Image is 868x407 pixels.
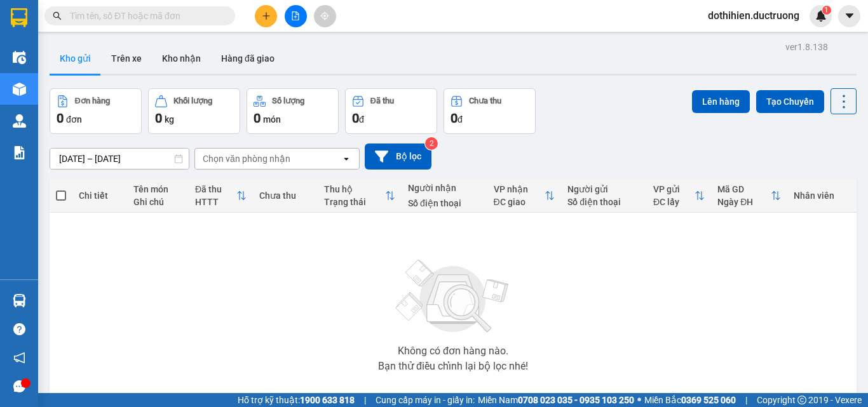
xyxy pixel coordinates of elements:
[698,8,810,23] span: dothihien.ductruong
[285,5,307,27] button: file-add
[518,395,634,405] strong: 0708 023 035 - 0935 103 250
[318,179,402,213] th: Toggle SortBy
[352,110,359,126] span: 0
[365,143,431,170] button: Bộ lọc
[390,252,517,341] img: svg+xml;base64,PHN2ZyBjbGFzcz0ibGlzdC1wbHVnX19zdmciIHhtbG5zPSJodHRwOi8vd3d3LnczLm9yZy8yMDAwL3N2Zy...
[376,393,475,407] span: Cung cấp máy in - giấy in:
[13,352,25,364] span: notification
[494,197,545,207] div: ĐC giao
[692,90,750,113] button: Lên hàng
[681,395,736,405] strong: 0369 525 060
[300,395,355,405] strong: 1900 633 818
[469,97,501,105] div: Chưa thu
[133,197,182,207] div: Ghi chú
[844,10,855,22] span: caret-down
[263,114,281,124] span: món
[794,190,850,201] div: Nhân viên
[644,393,736,407] span: Miền Bắc
[247,88,339,134] button: Số lượng0món
[148,88,240,134] button: Khối lượng0kg
[408,198,481,208] div: Số điện thoại
[13,323,25,335] span: question-circle
[79,190,121,201] div: Chi tiết
[717,184,771,194] div: Mã GD
[13,294,26,307] img: warehouse-icon
[647,179,711,213] th: Toggle SortBy
[444,88,536,134] button: Chưa thu0đ
[238,393,355,407] span: Hỗ trợ kỹ thuật:
[745,393,747,407] span: |
[359,114,364,124] span: đ
[824,6,829,15] span: 1
[53,11,62,20] span: search
[653,184,695,194] div: VP gửi
[255,5,277,27] button: plus
[487,179,562,213] th: Toggle SortBy
[408,183,481,193] div: Người nhận
[567,197,641,207] div: Số điện thoại
[254,110,261,126] span: 0
[324,184,385,194] div: Thu hộ
[364,393,366,407] span: |
[341,154,351,164] svg: open
[272,97,304,105] div: Số lượng
[398,346,508,356] div: Không có đơn hàng nào.
[637,397,641,403] span: ⚪️
[822,6,831,15] sup: 1
[13,114,26,128] img: warehouse-icon
[815,10,827,22] img: icon-new-feature
[70,9,220,23] input: Tìm tên, số ĐT hoặc mã đơn
[717,197,771,207] div: Ngày ĐH
[189,179,253,213] th: Toggle SortBy
[494,184,545,194] div: VP nhận
[345,88,437,134] button: Đã thu0đ
[152,43,211,74] button: Kho nhận
[66,114,82,124] span: đơn
[13,380,25,392] span: message
[785,40,828,54] div: ver 1.8.138
[711,179,787,213] th: Toggle SortBy
[425,137,438,150] sup: 2
[165,114,174,124] span: kg
[259,190,311,201] div: Chưa thu
[838,5,860,27] button: caret-down
[211,43,285,74] button: Hàng đã giao
[13,51,26,64] img: warehouse-icon
[195,184,236,194] div: Đã thu
[75,97,110,105] div: Đơn hàng
[653,197,695,207] div: ĐC lấy
[101,43,152,74] button: Trên xe
[203,152,290,165] div: Chọn văn phòng nhận
[314,5,336,27] button: aim
[57,110,64,126] span: 0
[195,197,236,207] div: HTTT
[13,83,26,96] img: warehouse-icon
[320,11,329,20] span: aim
[50,88,142,134] button: Đơn hàng0đơn
[451,110,458,126] span: 0
[50,149,189,169] input: Select a date range.
[155,110,162,126] span: 0
[458,114,463,124] span: đ
[133,184,182,194] div: Tên món
[262,11,271,20] span: plus
[378,361,528,371] div: Bạn thử điều chỉnh lại bộ lọc nhé!
[291,11,300,20] span: file-add
[11,8,27,27] img: logo-vxr
[13,146,26,159] img: solution-icon
[50,43,101,74] button: Kho gửi
[567,184,641,194] div: Người gửi
[756,90,824,113] button: Tạo Chuyến
[324,197,385,207] div: Trạng thái
[370,97,394,105] div: Đã thu
[478,393,634,407] span: Miền Nam
[797,396,806,404] span: copyright
[173,97,212,105] div: Khối lượng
